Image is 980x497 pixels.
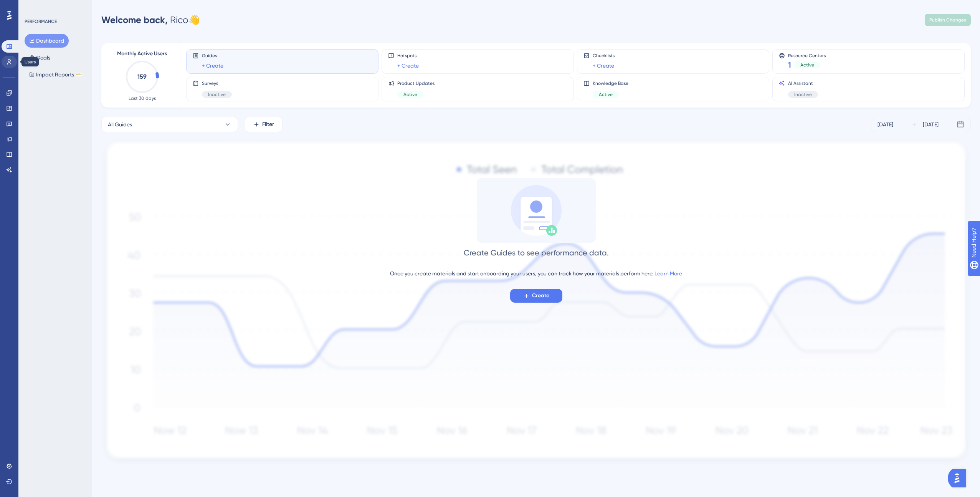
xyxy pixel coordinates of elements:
[25,34,69,48] button: Dashboard
[788,53,826,58] span: Resource Centers
[397,53,419,59] span: Hotspots
[800,62,814,68] span: Active
[923,120,939,129] div: [DATE]
[593,80,628,86] span: Knowledge Base
[117,49,167,58] span: Monthly Active Users
[403,91,417,98] span: Active
[76,73,83,76] div: BETA
[202,61,223,70] a: + Create
[244,117,283,132] button: Filter
[101,117,238,132] button: All Guides
[101,14,168,25] span: Welcome back,
[202,53,223,59] span: Guides
[390,269,682,278] div: Once you create materials and start onboarding your users, you can track how your materials perfo...
[25,18,57,25] div: PERFORMANCE
[464,247,609,258] div: Create Guides to see performance data.
[25,51,55,65] button: Goals
[397,61,419,70] a: + Create
[208,91,226,98] span: Inactive
[654,270,682,277] a: Learn More
[202,80,232,86] span: Surveys
[129,95,156,101] span: Last 30 days
[878,120,893,129] div: [DATE]
[929,17,966,23] span: Publish Changes
[788,60,791,70] span: 1
[397,80,435,86] span: Product Updates
[25,68,87,81] button: Impact ReportsBETA
[532,291,549,300] span: Create
[137,73,147,80] text: 159
[788,80,818,86] span: AI Assistant
[948,467,971,490] iframe: UserGuiding AI Assistant Launcher
[101,138,971,465] img: 1ec67ef948eb2d50f6bf237e9abc4f97.svg
[593,61,614,70] a: + Create
[925,14,971,26] button: Publish Changes
[262,120,274,129] span: Filter
[510,289,562,303] button: Create
[794,91,812,98] span: Inactive
[101,14,200,26] div: Rico 👋
[108,120,132,129] span: All Guides
[18,2,48,11] span: Need Help?
[599,91,613,98] span: Active
[593,53,615,59] span: Checklists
